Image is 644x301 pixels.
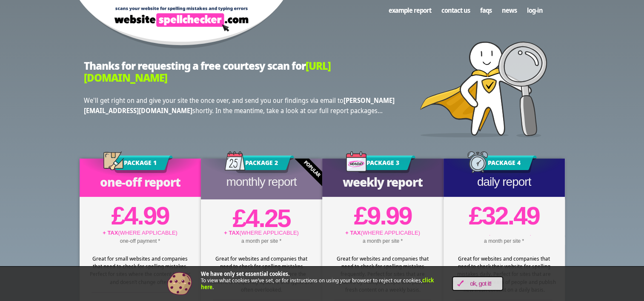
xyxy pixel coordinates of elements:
bdi: 9.99 [354,202,411,230]
span: OK, Got it! [464,280,498,287]
p: one-off payment * [80,237,201,245]
span: Weekly Report [343,174,423,190]
h2: Thanks for requesting a free courtesy scan for [84,60,399,85]
span: £ [232,204,245,233]
bdi: 32.49 [469,202,539,230]
div: Great for websites and companies that need to check for spelling mistakes frequently. Perfect for... [331,255,435,293]
span: Daily Report [477,175,531,188]
a: News [496,2,521,18]
strong: + TAX [224,230,239,236]
img: Cookie [167,271,192,296]
p: (WHERE APPLICABLE) [322,229,444,237]
p: To view what cookies we’ve set, or for instructions on using your browser to reject our cookies, . [201,271,439,291]
p: (WHERE APPLICABLE) [201,229,322,237]
div: Great for small websites and companies that need to check for spelling mistakes. Perfect for site... [88,255,192,286]
p: a month per site * [322,237,444,245]
a: Example Report [383,2,436,18]
a: OK, Got it! [452,276,503,291]
a: Contact us [436,2,475,18]
p: (WHERE APPLICABLE) [80,229,201,237]
bdi: 4.99 [111,202,169,230]
h3: Package 2 [229,156,294,173]
span: One-Off Report [100,174,180,190]
bdi: 4.25 [232,204,290,233]
strong: We have only set essential cookies. [201,270,290,278]
span: [URL][DOMAIN_NAME] [84,59,331,85]
p: We'll get right on and give your site the once over, and send you our findings via email to short... [84,95,399,116]
strong: [PERSON_NAME][EMAIL_ADDRESS][DOMAIN_NAME] [84,96,395,115]
p: a month per site * [201,237,322,245]
h3: Package 4 [472,156,537,173]
span: £ [111,202,124,230]
div: Great for websites and companies that need to check their website for spelling mistakes daily. Pe... [452,255,556,293]
h3: Package 1 [108,156,173,173]
span: Monthly Report [226,175,297,188]
strong: + TAX [345,230,361,236]
span: £ [354,202,366,230]
a: click here [201,276,434,291]
a: Log-in [521,2,547,18]
a: FAQs [475,2,496,18]
span: £ [469,202,481,230]
strong: + TAX [103,230,118,236]
div: Great for websites and companies that need to check for spelling mistakes frequently. Perfect for... [209,255,314,293]
div: Popular [263,120,361,217]
h3: Package 3 [350,156,415,173]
